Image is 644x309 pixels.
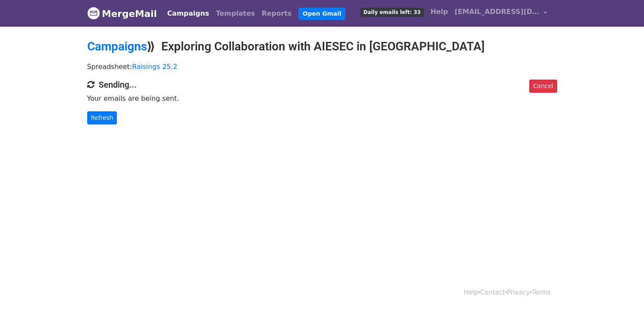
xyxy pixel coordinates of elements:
a: Campaigns [87,39,147,53]
a: Reports [258,5,295,22]
span: [EMAIL_ADDRESS][DOMAIN_NAME] [455,7,539,17]
a: Help [464,289,478,296]
a: Terms [532,289,550,296]
a: [EMAIL_ADDRESS][DOMAIN_NAME] [451,3,550,23]
a: Open Gmail [299,8,345,20]
span: Daily emails left: 33 [360,8,423,17]
a: MergeMail [87,5,157,22]
a: Campaigns [164,5,213,22]
p: Your emails are being sent. [87,94,557,103]
a: Templates [213,5,258,22]
a: Contact [480,289,505,296]
h2: ⟫ Exploring Collaboration with AIESEC in [GEOGRAPHIC_DATA] [87,39,557,54]
h4: Sending... [87,80,557,90]
a: Daily emails left: 33 [357,3,427,20]
a: Help [427,3,451,20]
a: Privacy [507,289,530,296]
a: Refresh [87,111,117,124]
img: MergeMail logo [87,7,100,19]
a: Raisings 25.2 [132,63,177,71]
p: Spreadsheet: [87,62,557,71]
a: Cancel [529,80,557,93]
